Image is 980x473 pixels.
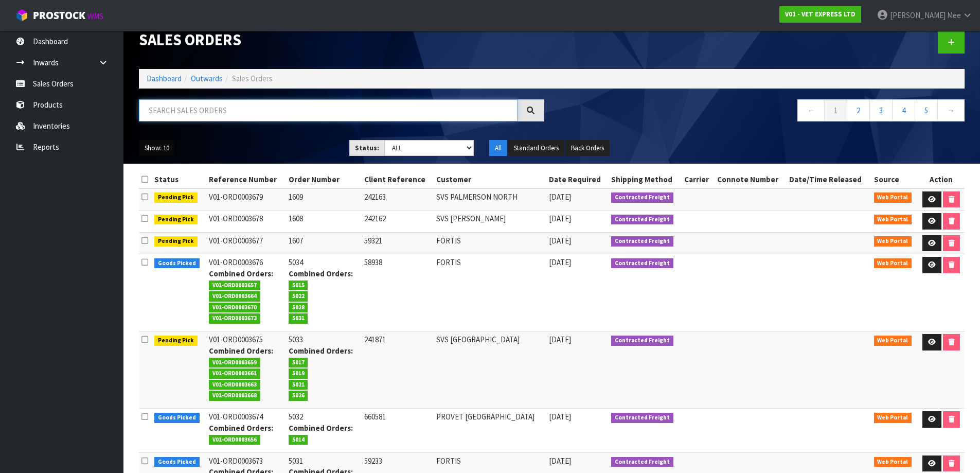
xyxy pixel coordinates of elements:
[289,303,308,313] span: 5028
[289,380,308,390] span: 5021
[611,336,673,346] span: Contracted Freight
[611,413,673,423] span: Contracted Freight
[286,188,362,211] td: 1609
[874,413,912,423] span: Web Portal
[565,140,610,156] button: Back Orders
[362,188,434,211] td: 242163
[206,331,286,409] td: V01-ORD0003675
[206,254,286,331] td: V01-ORD0003676
[362,331,434,409] td: 241871
[209,358,260,368] span: V01-ORD0003659
[489,140,507,156] button: All
[289,358,308,368] span: 5017
[286,171,362,188] th: Order Number
[206,188,286,211] td: V01-ORD0003679
[289,269,353,278] strong: Combined Orders:
[937,99,965,121] a: →
[362,232,434,254] td: 59321
[787,171,871,188] th: Date/Time Released
[154,258,200,269] span: Goods Picked
[918,171,965,188] th: Action
[874,258,912,269] span: Web Portal
[549,257,571,267] span: [DATE]
[286,211,362,233] td: 1608
[362,409,434,453] td: 660581
[154,336,198,346] span: Pending Pick
[611,236,673,247] span: Contracted Freight
[209,269,273,278] strong: Combined Orders:
[824,99,847,121] a: 1
[286,254,362,331] td: 5034
[797,99,825,121] a: ←
[785,10,856,19] strong: V01 - VET EXPRESS LTD
[434,254,546,331] td: FORTIS
[33,9,85,22] span: ProStock
[147,74,182,83] a: Dashboard
[611,192,673,203] span: Contracted Freight
[139,140,175,156] button: Show: 10
[289,391,308,401] span: 5026
[609,171,682,188] th: Shipping Method
[209,303,260,313] span: V01-ORD0003670
[611,258,673,269] span: Contracted Freight
[289,346,353,356] strong: Combined Orders:
[209,435,260,445] span: V01-ORD0003656
[289,313,308,324] span: 5031
[139,31,544,48] h1: Sales Orders
[434,211,546,233] td: SVS [PERSON_NAME]
[549,456,571,466] span: [DATE]
[682,171,714,188] th: Carrier
[560,99,965,125] nav: Page navigation
[434,331,546,409] td: SVS [GEOGRAPHIC_DATA]
[434,171,546,188] th: Customer
[947,10,961,20] span: Mee
[869,99,893,121] a: 3
[154,413,200,423] span: Goods Picked
[289,369,308,379] span: 5019
[715,171,787,188] th: Connote Number
[847,99,870,121] a: 2
[209,281,260,291] span: V01-ORD0003657
[549,412,571,422] span: [DATE]
[549,214,571,223] span: [DATE]
[139,99,518,121] input: Search sales orders
[154,457,200,467] span: Goods Picked
[152,171,206,188] th: Status
[434,232,546,254] td: FORTIS
[508,140,564,156] button: Standard Orders
[874,192,912,203] span: Web Portal
[890,10,946,20] span: [PERSON_NAME]
[362,254,434,331] td: 58938
[206,232,286,254] td: V01-ORD0003677
[209,313,260,324] span: V01-ORD0003673
[289,291,308,302] span: 5022
[915,99,938,121] a: 5
[154,236,198,247] span: Pending Pick
[206,171,286,188] th: Reference Number
[209,423,273,433] strong: Combined Orders:
[874,215,912,225] span: Web Portal
[232,74,273,83] span: Sales Orders
[206,409,286,453] td: V01-ORD0003674
[874,336,912,346] span: Web Portal
[286,232,362,254] td: 1607
[87,11,103,21] small: WMS
[289,281,308,291] span: 5015
[546,171,609,188] th: Date Required
[362,211,434,233] td: 242162
[871,171,918,188] th: Source
[191,74,223,83] a: Outwards
[355,144,379,152] strong: Status:
[434,188,546,211] td: SVS PALMERSON NORTH
[154,215,198,225] span: Pending Pick
[15,9,28,22] img: cube-alt.png
[209,391,260,401] span: V01-ORD0003668
[362,171,434,188] th: Client Reference
[286,331,362,409] td: 5033
[549,236,571,246] span: [DATE]
[892,99,915,121] a: 4
[434,409,546,453] td: PROVET [GEOGRAPHIC_DATA]
[154,192,198,203] span: Pending Pick
[289,435,308,445] span: 5014
[209,291,260,302] span: V01-ORD0003664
